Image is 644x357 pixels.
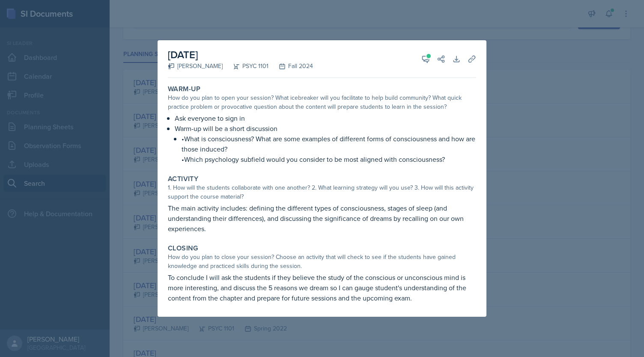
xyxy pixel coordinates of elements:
div: [PERSON_NAME] [168,62,223,71]
div: How do you plan to open your session? What icebreaker will you facilitate to help build community... [168,93,476,111]
p: Ask everyone to sign in [175,113,476,123]
p: •Which psychology subfield would you consider to be most aligned with consciousness? [182,154,476,164]
p: Warm-up will be a short discussion [175,123,476,134]
h2: [DATE] [168,47,313,62]
label: Closing [168,244,198,253]
p: The main activity includes: defining the different types of consciousness, stages of sleep (and u... [168,203,476,234]
div: Fall 2024 [268,62,313,71]
label: Warm-Up [168,85,201,93]
div: PSYC 1101 [223,62,268,71]
p: To conclude I will ask the students if they believe the study of the conscious or unconscious min... [168,272,476,303]
div: 1. How will the students collaborate with one another? 2. What learning strategy will you use? 3.... [168,183,476,201]
p: •What is consciousness? What are some examples of different forms of consciousness and how are th... [182,134,476,154]
label: Activity [168,175,198,183]
div: How do you plan to close your session? Choose an activity that will check to see if the students ... [168,253,476,271]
